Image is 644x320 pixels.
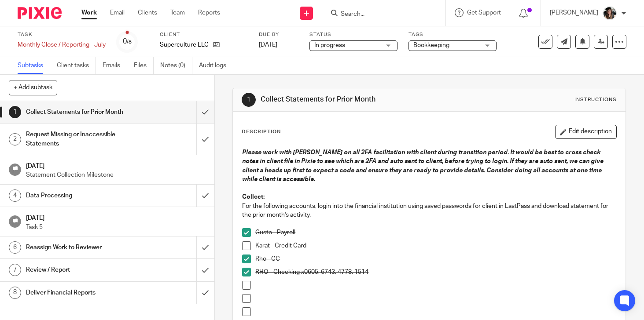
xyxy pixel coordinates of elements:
[242,128,281,135] p: Description
[574,96,617,103] div: Instructions
[26,160,206,171] h1: [DATE]
[408,31,497,38] label: Tags
[57,57,96,74] a: Client tasks
[603,6,617,20] img: IMG_2906.JPEG
[127,40,132,44] small: /8
[9,241,21,254] div: 6
[413,42,449,48] span: Bookkeeping
[242,194,265,200] strong: Collect:
[26,105,134,119] h1: Collect Statements for Prior Month
[242,149,605,182] em: Please work with [PERSON_NAME] on all 2FA facilitation with client during transition period. It w...
[242,93,256,107] div: 1
[340,11,419,18] input: Search
[26,263,134,276] h1: Review / Report
[309,31,397,38] label: Status
[255,228,616,237] p: Gusto - Payroll
[26,189,134,202] h1: Data Processing
[26,128,134,150] h1: Request Missing or Inaccessible Statements
[18,40,106,49] div: Monthly Close / Reporting - July
[259,42,277,48] span: [DATE]
[18,7,62,19] img: Pixie
[259,31,298,38] label: Due by
[26,286,134,299] h1: Deliver Financial Reports
[314,42,345,48] span: In progress
[81,8,97,17] a: Work
[123,36,132,47] div: 0
[160,31,248,38] label: Client
[110,8,125,17] a: Email
[9,287,21,299] div: 8
[255,255,616,263] p: Rho - CC
[18,57,50,74] a: Subtasks
[138,8,157,17] a: Clients
[255,241,616,250] p: Karat - Credit Card
[170,8,185,17] a: Team
[9,264,21,276] div: 7
[9,133,21,145] div: 2
[26,241,134,254] h1: Reassign Work to Reviewer
[9,106,21,118] div: 1
[550,8,598,17] p: [PERSON_NAME]
[9,189,21,202] div: 4
[26,211,206,222] h1: [DATE]
[9,80,57,95] button: + Add subtask
[18,31,106,38] label: Task
[26,171,206,179] p: Statement Collection Milestone
[467,10,501,16] span: Get Support
[103,57,127,74] a: Emails
[255,268,616,276] p: RHO - Checking x0605, 6743, 4778, 1514
[134,57,154,74] a: Files
[160,57,192,74] a: Notes (0)
[198,8,220,17] a: Reports
[242,202,616,220] p: For the following accounts, login into the financial institution using saved passwords for client...
[26,223,206,232] p: Task 5
[261,95,448,104] h1: Collect Statements for Prior Month
[160,40,209,49] p: Superculture LLC
[199,57,233,74] a: Audit logs
[555,125,617,139] button: Edit description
